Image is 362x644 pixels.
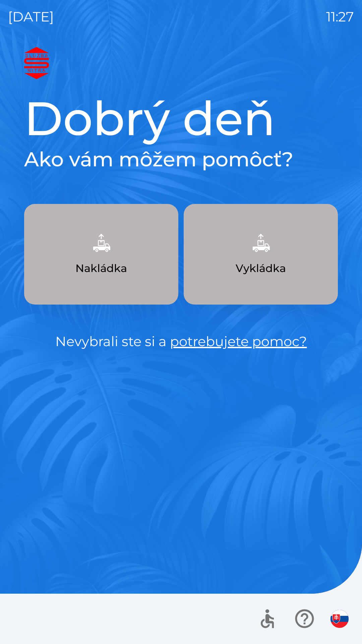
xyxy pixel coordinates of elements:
button: Nakládka [24,204,178,305]
img: sk flag [330,610,349,628]
p: Vykládka [236,260,286,276]
button: Vykládka [184,204,338,305]
p: Nakládka [75,260,127,276]
p: [DATE] [8,7,54,27]
img: 9957f61b-5a77-4cda-b04a-829d24c9f37e.png [86,228,116,258]
a: potrebujete pomoc? [170,333,307,350]
h2: Ako vám môžem pomôcť? [24,147,338,172]
img: Logo [24,47,338,79]
h1: Dobrý deň [24,90,338,147]
p: 11:27 [326,7,354,27]
p: Nevybrali ste si a [24,331,338,352]
img: 6e47bb1a-0e3d-42fb-b293-4c1d94981b35.png [246,228,276,258]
